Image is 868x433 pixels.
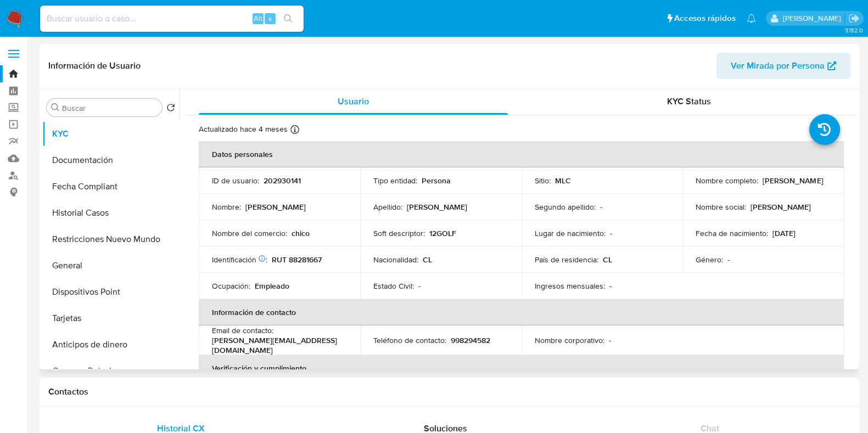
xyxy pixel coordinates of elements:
[848,13,860,24] a: Salir
[42,173,180,200] button: Fecha Compliant
[42,331,180,358] button: Anticipos de dinero
[373,228,425,238] p: Soft descriptor :
[696,202,746,212] p: Nombre social :
[42,147,180,173] button: Documentación
[674,13,736,24] span: Accesos rápidos
[535,335,604,345] p: Nombre corporativo :
[609,281,612,291] p: -
[373,335,446,345] p: Teléfono de contacto :
[212,325,273,335] p: Email de contacto :
[696,228,768,238] p: Fecha de nacimiento :
[610,228,612,238] p: -
[212,281,250,291] p: Ocupación :
[42,226,180,252] button: Restricciones Nuevo Mundo
[535,228,606,238] p: Lugar de nacimiento :
[264,176,301,185] p: 202930141
[254,13,262,24] span: Alt
[451,335,490,345] p: 998294582
[782,13,844,24] p: camilafernanda.paredessaldano@mercadolibre.cl
[48,60,141,71] h1: Información de Usuario
[422,176,451,185] p: Persona
[42,200,180,226] button: Historial Casos
[373,176,417,185] p: Tipo entidad :
[535,255,598,265] p: País de residencia :
[42,305,180,331] button: Tarjetas
[751,202,811,212] p: [PERSON_NAME]
[51,103,60,112] button: Buscar
[212,176,259,185] p: ID de usuario :
[42,358,180,384] button: Cruces y Relaciones
[535,281,605,291] p: Ingresos mensuales :
[535,202,596,212] p: Segundo apellido :
[609,335,611,345] p: -
[42,121,180,147] button: KYC
[166,103,175,115] button: Volver al orden por defecto
[667,95,711,108] span: KYC Status
[212,335,343,355] p: [PERSON_NAME][EMAIL_ADDRESS][DOMAIN_NAME]
[42,279,180,305] button: Dispositivos Point
[268,13,272,24] span: s
[418,281,421,291] p: -
[772,228,796,238] p: [DATE]
[407,202,467,212] p: [PERSON_NAME]
[555,176,571,185] p: MLC
[716,53,850,79] button: Ver Mirada por Persona
[373,202,402,212] p: Apellido :
[423,255,432,265] p: CL
[272,255,322,265] p: RUT 88281667
[212,255,267,265] p: Identificación :
[199,355,844,381] th: Verificación y cumplimiento
[245,202,306,212] p: [PERSON_NAME]
[429,228,456,238] p: 12GOLF
[212,202,241,212] p: Nombre :
[212,228,287,238] p: Nombre del comercio :
[603,255,612,265] p: CL
[727,255,730,265] p: -
[747,14,756,23] a: Notificaciones
[199,124,288,134] p: Actualizado hace 4 meses
[696,176,758,185] p: Nombre completo :
[62,103,158,113] input: Buscar
[277,11,299,26] button: search-icon
[373,281,414,291] p: Estado Civil :
[338,95,369,108] span: Usuario
[373,255,418,265] p: Nacionalidad :
[42,252,180,279] button: General
[199,141,844,167] th: Datos personales
[40,12,304,26] input: Buscar usuario o caso...
[535,176,551,185] p: Sitio :
[199,299,844,325] th: Información de contacto
[292,228,310,238] p: chico
[600,202,602,212] p: -
[696,255,723,265] p: Género :
[731,53,825,79] span: Ver Mirada por Persona
[763,176,823,185] p: [PERSON_NAME]
[255,281,289,291] p: Empleado
[48,386,850,397] h1: Contactos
